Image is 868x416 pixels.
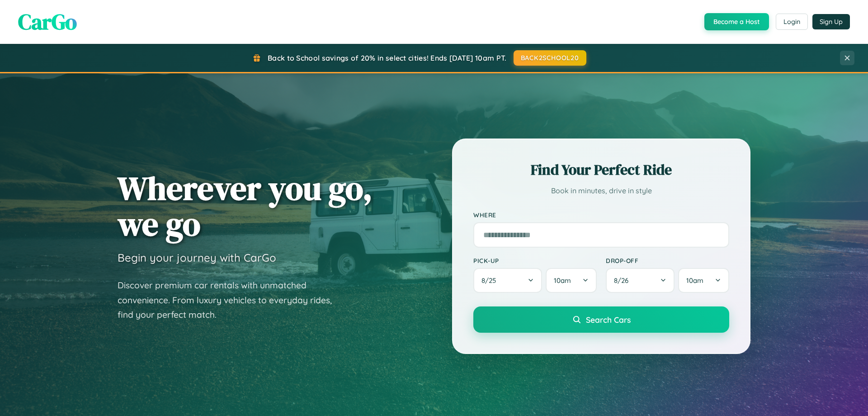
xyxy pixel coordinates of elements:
span: 10am [554,276,571,285]
button: 10am [678,268,729,293]
button: Login [776,14,808,30]
span: Back to School savings of 20% in select cities! Ends [DATE] 10am PT. [268,53,506,62]
button: 10am [546,268,597,293]
button: BACK2SCHOOL20 [514,50,586,66]
p: Book in minutes, drive in style [473,184,729,197]
span: Search Cars [586,315,631,325]
label: Drop-off [606,257,729,264]
label: Pick-up [473,257,597,264]
h1: Wherever you go, we go [118,170,373,242]
button: Become a Host [704,13,769,30]
button: 8/25 [473,268,542,293]
h3: Begin your journey with CarGo [118,251,276,264]
span: CarGo [18,7,77,37]
button: Sign Up [812,14,850,29]
h2: Find Your Perfect Ride [473,160,729,180]
span: 8 / 25 [481,276,500,285]
span: 10am [686,276,703,285]
button: Search Cars [473,306,729,333]
label: Where [473,211,729,219]
span: 8 / 26 [614,276,633,285]
p: Discover premium car rentals with unmatched convenience. From luxury vehicles to everyday rides, ... [118,278,344,322]
button: 8/26 [606,268,675,293]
